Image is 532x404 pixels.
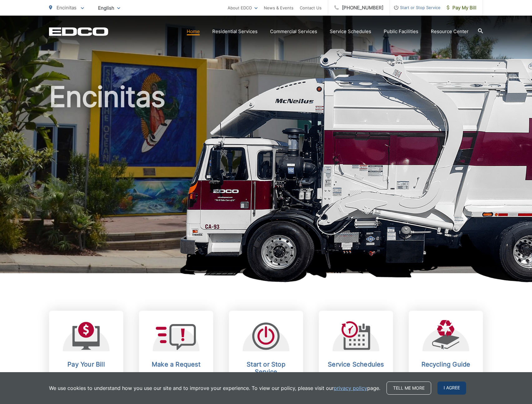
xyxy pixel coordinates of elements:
span: Pay My Bill [447,4,476,12]
a: Contact Us [300,4,322,12]
span: I agree [437,382,466,395]
span: Encinitas [57,5,76,11]
h2: Recycling Guide [415,361,477,368]
a: About EDCO [228,4,258,12]
a: privacy policy [334,384,367,392]
h2: Make a Request [145,361,207,368]
a: Public Facilities [384,28,418,35]
h2: Start or Stop Service [235,361,297,376]
h2: Service Schedules [325,361,387,368]
a: Service Schedules [330,28,371,35]
h2: Pay Your Bill [55,361,117,368]
a: EDCD logo. Return to the homepage. [49,27,108,36]
a: Residential Services [212,28,258,35]
h1: Encinitas [49,81,483,279]
a: Home [187,28,200,35]
a: Commercial Services [270,28,317,35]
p: We use cookies to understand how you use our site and to improve your experience. To view our pol... [49,384,380,392]
span: English [93,2,125,13]
a: Resource Center [431,28,469,35]
a: Tell me more [387,382,431,395]
a: News & Events [264,4,293,12]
